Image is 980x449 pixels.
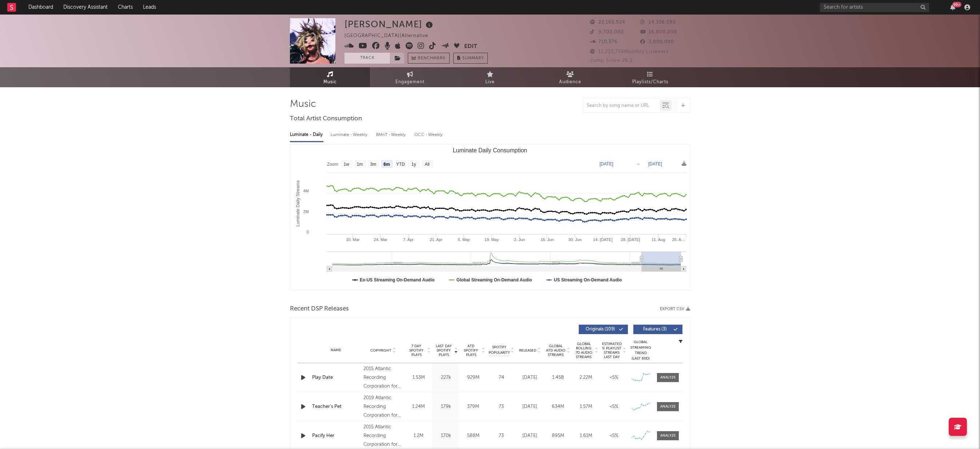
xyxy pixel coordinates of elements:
span: Benchmark [418,54,446,63]
button: Edit [464,42,477,51]
a: Teacher's Pet [312,403,360,410]
div: 73 [489,403,514,410]
span: Summary [462,56,484,60]
span: Global ATD Audio Streams [546,344,566,357]
text: [DATE] [599,161,613,167]
div: 634M [546,403,570,410]
svg: Luminate Daily Consumption [290,144,690,290]
text: Global Streaming On-Demand Audio [457,277,532,282]
span: Total Artist Consumption [290,115,362,123]
div: Global Streaming Trend (Last 60D) [630,340,652,361]
text: 30. Jun [569,237,582,242]
div: 2019 Atlantic Recording Corporation for the United States and WEA International Inc. for the worl... [363,394,403,420]
span: Live [485,78,495,87]
div: 73 [489,432,514,440]
span: Global Rolling 7D Audio Streams [574,342,594,359]
text: Luminate Daily Consumption [453,147,527,153]
text: Zoom [327,162,338,167]
button: 99+ [950,4,955,10]
text: 2. Jun [514,237,525,242]
span: 710,376 [590,40,618,44]
input: Search by song name or URL [583,103,660,109]
span: 22,165,924 [590,20,625,25]
text: 11. Aug [652,237,665,242]
span: ATD Spotify Plays [461,344,481,357]
span: 16,000,000 [640,30,677,35]
div: 379M [461,403,485,410]
span: Engagement [395,78,425,87]
div: 588M [461,432,485,440]
input: Search for artists [820,3,929,12]
text: 24. Mar [374,237,388,242]
span: Estimated % Playlist Streams Last Day [602,342,622,359]
text: US Streaming On-Demand Audio [554,277,622,282]
a: Benchmark [408,53,450,64]
a: Pacify Her [312,432,360,440]
div: 1.61M [574,432,598,440]
div: 1.57M [574,403,598,410]
text: 25. A… [672,237,685,242]
div: <5% [602,403,626,410]
text: → [636,161,640,167]
text: 19. May [485,237,499,242]
div: 1.53M [407,374,430,381]
text: All [425,162,429,167]
a: Audience [530,67,610,87]
div: [PERSON_NAME] [344,18,435,30]
span: Spotify Popularity [489,345,510,356]
text: 6m [383,162,390,167]
button: Track [344,53,390,64]
text: 0 [307,230,309,234]
text: Ex-US Streaming On-Demand Audio [360,277,435,282]
div: 74 [489,374,514,381]
div: [DATE] [518,374,542,381]
span: 11,233,759 Monthly Listeners [590,49,669,54]
text: 10. Mar [346,237,360,242]
div: 1.2M [407,432,430,440]
text: 5. May [458,237,470,242]
div: [GEOGRAPHIC_DATA] | Alternative [344,32,437,40]
div: 2.22M [574,374,598,381]
div: 2015 Atlantic Recording Corporation for the United States and WEA International Inc. for the worl... [363,365,403,391]
a: Live [450,67,530,87]
div: 929M [461,374,485,381]
div: [DATE] [518,432,542,440]
span: Jump Score: 26.5 [590,58,633,63]
text: 14. [DATE] [593,237,612,242]
div: 227k [434,374,458,381]
text: 1y [411,162,416,167]
div: [DATE] [518,403,542,410]
span: Music [323,78,337,87]
text: 2M [303,209,309,214]
span: Features ( 3 ) [638,327,672,332]
div: Name [312,348,360,353]
span: Originals ( 109 ) [583,327,617,332]
button: Export CSV [660,307,690,311]
a: Music [290,67,370,87]
span: 14,336,590 [640,20,676,25]
text: [DATE] [648,161,662,167]
div: Luminate - Weekly [331,129,369,141]
button: Originals(109) [579,325,628,334]
span: 9,700,000 [590,30,624,35]
span: 3,000,000 [640,40,674,44]
div: OCC - Weekly [414,129,443,141]
div: 2015 Atlantic Recording Corporation for the United States and WEA International Inc. for the worl... [363,423,403,449]
text: Luminate Daily Streams [295,180,300,226]
text: 7. Apr [403,237,414,242]
div: 99 + [952,2,961,7]
text: YTD [396,162,405,167]
text: 1m [357,162,363,167]
div: <5% [602,432,626,440]
span: Playlists/Charts [632,78,668,87]
a: Play Date [312,374,360,381]
span: Recent DSP Releases [290,305,349,313]
span: Last Day Spotify Plays [434,344,453,357]
text: 16. Jun [541,237,554,242]
div: BMAT - Weekly [376,129,407,141]
text: 1w [344,162,350,167]
div: 1.24M [407,403,430,410]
